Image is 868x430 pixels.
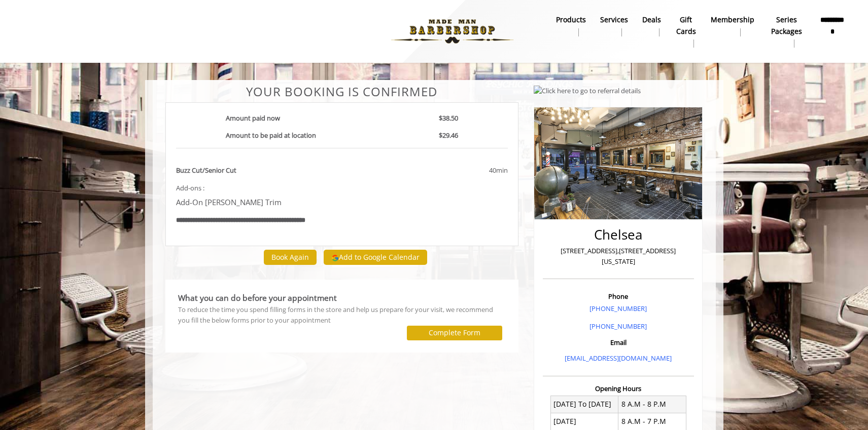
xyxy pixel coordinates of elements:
b: $29.46 [439,131,458,140]
a: [PHONE_NUMBER] [589,322,647,331]
b: Services [600,14,628,25]
b: Amount to be paid at location [226,131,316,140]
p: Add-On [PERSON_NAME] Trim [176,196,392,208]
a: Series packagesSeries packages [761,13,811,50]
button: Complete Form [407,326,502,340]
td: 8 A.M - 7 P.M [618,413,686,430]
b: Membership [711,14,754,25]
img: Made Man Barbershop logo [383,4,522,59]
a: DealsDeals [635,13,668,39]
b: gift cards [675,14,697,37]
h2: Chelsea [545,227,691,242]
div: To reduce the time you spend filling forms in the store and help us prepare for your visit, we re... [178,304,506,326]
a: Productsproducts [549,13,593,39]
td: 8 A.M - 8 P.M [618,396,686,413]
h3: Phone [545,293,691,300]
a: [PHONE_NUMBER] [589,304,647,313]
span: Add-ons : [176,183,204,192]
center: Your Booking is confirmed [165,85,519,98]
b: What you can do before your appointment [178,292,337,303]
a: Gift cardsgift cards [668,13,704,50]
button: Book Again [264,250,317,264]
a: [EMAIL_ADDRESS][DOMAIN_NAME] [565,354,672,363]
label: Complete Form [429,329,480,337]
div: 40min [407,165,508,176]
button: Add to Google Calendar [324,250,427,265]
b: Series packages [769,14,804,37]
h3: Opening Hours [543,385,694,392]
td: [DATE] To [DATE] [550,396,618,413]
b: Buzz Cut/Senior Cut [176,165,236,176]
h3: Email [545,339,691,346]
b: Amount paid now [226,113,280,123]
b: products [556,14,586,25]
td: [DATE] [550,413,618,430]
a: MembershipMembership [704,13,761,39]
img: Click here to go to referral details [534,86,641,96]
p: [STREET_ADDRESS],[STREET_ADDRESS][US_STATE] [545,246,691,267]
b: Deals [642,14,661,25]
a: ServicesServices [593,13,635,39]
b: $38.50 [439,113,458,123]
